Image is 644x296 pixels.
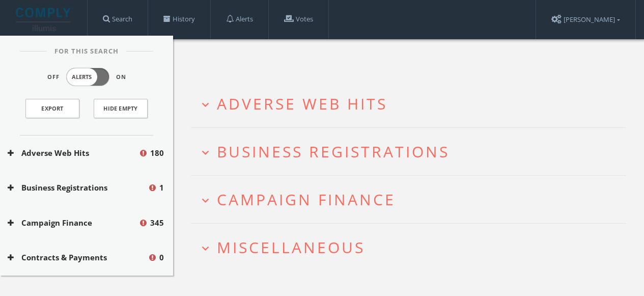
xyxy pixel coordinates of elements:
button: Hide Empty [94,99,148,118]
span: 0 [159,252,164,263]
i: expand_more [199,194,212,207]
span: Adverse Web Hits [217,93,387,114]
span: On [116,73,126,82]
i: expand_more [199,241,212,255]
span: For This Search [47,46,126,57]
button: expand_moreMiscellaneous [199,239,626,256]
img: illumis [16,8,73,31]
span: 180 [150,147,164,159]
i: expand_more [199,146,212,159]
span: Campaign Finance [217,189,396,210]
button: expand_moreCampaign Finance [199,191,626,208]
span: Off [47,73,60,82]
button: Contracts & Payments [8,252,148,263]
button: Business Registrations [8,182,148,194]
span: 345 [150,217,164,229]
button: Adverse Web Hits [8,147,138,159]
span: Business Registrations [217,141,450,162]
button: expand_moreBusiness Registrations [199,143,626,160]
a: Export [25,99,79,118]
button: expand_moreAdverse Web Hits [199,95,626,112]
i: expand_more [199,98,212,112]
button: Campaign Finance [8,217,138,229]
span: Miscellaneous [217,237,365,258]
span: 1 [159,182,164,194]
